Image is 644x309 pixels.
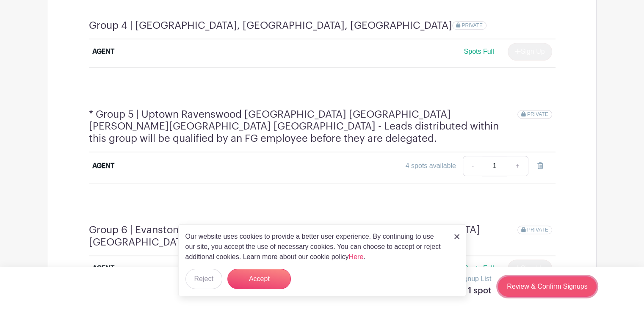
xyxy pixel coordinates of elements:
p: Our website uses cookies to provide a better user experience. By continuing to use our site, you ... [185,232,445,262]
span: Spots Full [464,48,494,55]
div: AGENT [92,161,114,171]
span: PRIVATE [462,22,483,28]
p: Signup List [458,274,491,284]
a: - [463,156,482,176]
span: PRIVATE [527,227,548,233]
span: Spots Full [464,265,494,272]
h4: Group 6 | Evanston Wilmette Winnetka [GEOGRAPHIC_DATA] [GEOGRAPHIC_DATA] [GEOGRAPHIC_DATA] [GEOGR... [89,224,518,248]
h4: Group 4 | [GEOGRAPHIC_DATA], [GEOGRAPHIC_DATA], [GEOGRAPHIC_DATA] [89,19,452,32]
span: PRIVATE [527,111,548,117]
a: Here [349,253,364,260]
h4: * Group 5 | Uptown Ravenswood [GEOGRAPHIC_DATA] [GEOGRAPHIC_DATA] [PERSON_NAME][GEOGRAPHIC_DATA] ... [89,108,518,145]
button: Accept [227,269,291,289]
a: + [507,156,528,176]
h5: 1 spot [458,286,491,296]
div: 4 spots available [406,161,456,171]
button: Reject [185,269,222,289]
a: Review & Confirm Signups [498,276,596,297]
div: AGENT [92,263,114,273]
div: AGENT [92,47,114,57]
img: close_button-5f87c8562297e5c2d7936805f587ecaba9071eb48480494691a3f1689db116b3.svg [454,234,459,239]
